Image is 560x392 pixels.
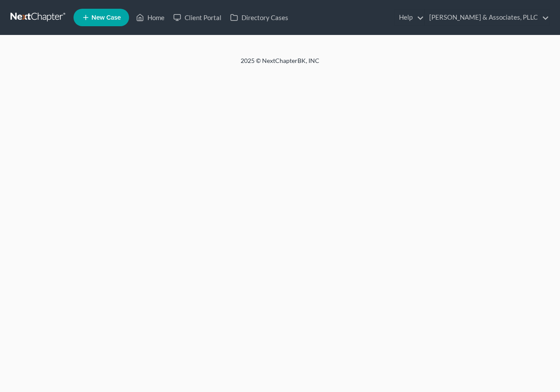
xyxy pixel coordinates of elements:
[132,10,169,25] a: Home
[31,56,529,72] div: 2025 © NextChapterBK, INC
[169,10,226,25] a: Client Portal
[425,10,549,25] a: [PERSON_NAME] & Associates, PLLC
[226,10,293,25] a: Directory Cases
[395,10,424,25] a: Help
[73,9,129,26] new-legal-case-button: New Case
